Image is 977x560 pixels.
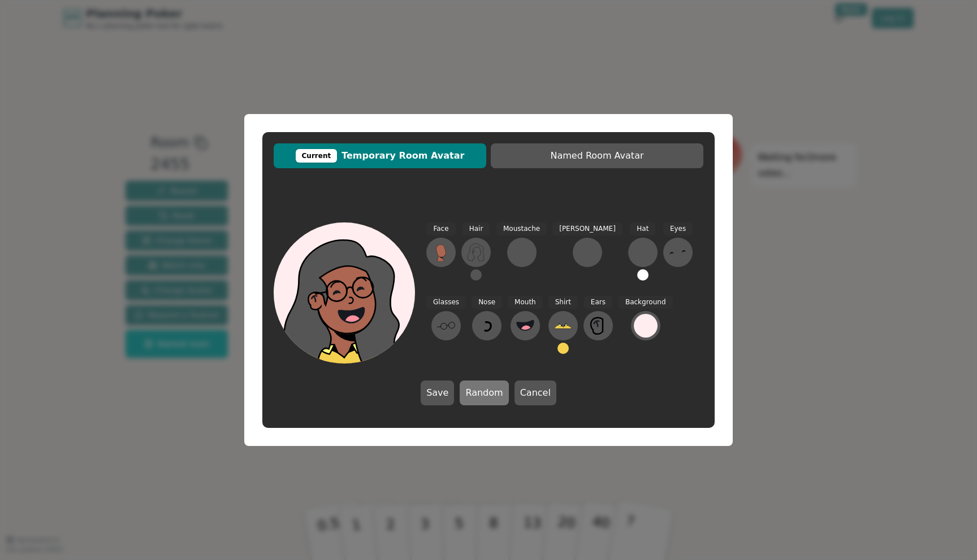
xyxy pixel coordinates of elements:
[421,380,454,405] button: Save
[426,222,455,235] span: Face
[663,222,693,235] span: Eyes
[491,143,703,168] button: Named Room Avatar
[584,296,612,309] span: Ears
[508,296,543,309] span: Mouth
[296,149,338,163] div: Current
[548,296,578,309] span: Shirt
[496,222,547,235] span: Moustache
[472,296,502,309] span: Nose
[630,222,655,235] span: Hat
[619,296,673,309] span: Background
[515,380,556,405] button: Cancel
[426,296,466,309] span: Glasses
[552,222,622,235] span: [PERSON_NAME]
[496,149,698,163] span: Named Room Avatar
[460,380,508,405] button: Random
[462,222,490,235] span: Hair
[279,149,481,163] span: Temporary Room Avatar
[274,143,486,168] button: CurrentTemporary Room Avatar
